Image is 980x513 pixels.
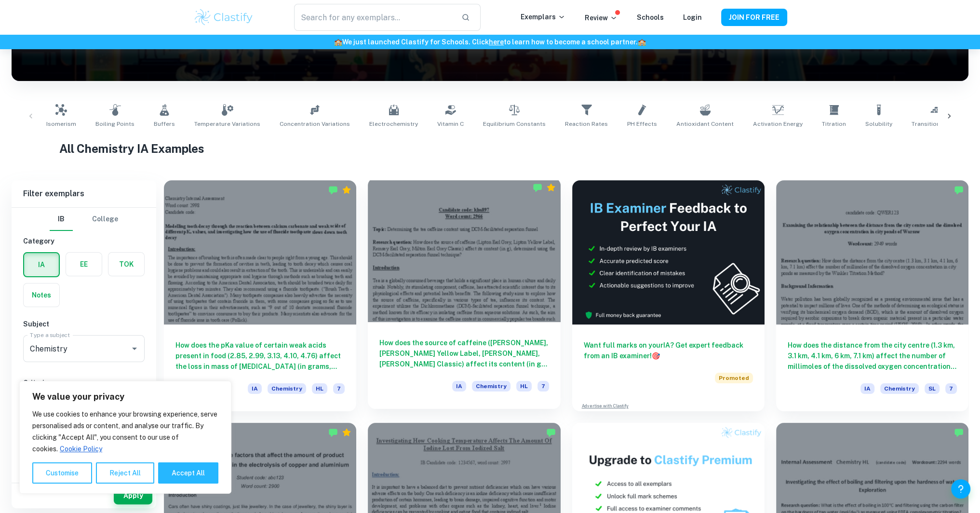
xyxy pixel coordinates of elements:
a: Schools [637,13,664,21]
span: SL [925,383,940,394]
button: TOK [108,253,144,276]
div: We value your privacy [19,381,231,494]
h6: Subject [23,319,145,329]
p: We value your privacy [32,391,218,403]
img: Marked [328,185,338,195]
span: 🏫 [638,38,646,46]
span: Chemistry [472,381,510,391]
span: 7 [333,383,345,394]
span: Activation Energy [753,120,803,128]
span: Transition Metals [912,120,961,128]
a: How does the pKa value of certain weak acids present in food (2.85, 2.99, 3.13, 4.10, 4.76) affec... [164,180,356,411]
p: Review [585,13,618,23]
span: Chemistry [268,383,306,394]
h6: Criteria [23,378,145,388]
p: We use cookies to enhance your browsing experience, serve personalised ads or content, and analys... [32,408,218,455]
span: IA [860,383,874,394]
span: Promoted [715,373,753,383]
span: Boiling Points [95,120,134,128]
span: Antioxidant Content [676,120,734,128]
button: Customise [32,462,92,484]
img: Marked [546,428,556,437]
div: Filter type choice [50,208,118,231]
a: Login [683,13,702,21]
button: Help and Feedback [951,479,970,499]
span: Concentration Variations [280,120,350,128]
span: Isomerism [46,120,76,128]
a: How does the distance from the city centre (1.3 km, 3.1 km, 4.1 km, 6 km, 7.1 km) affect the numb... [776,180,968,411]
span: Reaction Rates [565,120,608,128]
button: IA [24,253,59,276]
label: Type a subject [30,331,70,339]
h6: Filter exemplars [12,180,156,207]
span: Solubility [865,120,892,128]
img: Clastify logo [193,8,255,27]
img: Marked [954,428,964,437]
h6: How does the source of caffeine ([PERSON_NAME], [PERSON_NAME] Yellow Label, [PERSON_NAME], [PERSO... [379,337,549,369]
a: Want full marks on yourIA? Get expert feedback from an IB examiner!PromotedAdvertise with Clastify [572,180,765,411]
button: Reject All [96,462,154,484]
span: Equilibrium Constants [483,120,546,128]
span: pH Effects [627,120,657,128]
button: Open [128,342,141,355]
span: Electrochemistry [369,120,418,128]
div: Premium [342,185,351,195]
h6: Want full marks on your IA ? Get expert feedback from an IB examiner! [584,340,753,361]
h6: Category [23,236,145,246]
span: 7 [537,381,549,391]
a: Advertise with Clastify [582,403,629,409]
h6: How does the distance from the city centre (1.3 km, 3.1 km, 4.1 km, 6 km, 7.1 km) affect the numb... [788,340,957,372]
img: Marked [328,428,338,437]
span: 🎯 [652,352,660,360]
img: Marked [533,183,542,192]
span: 🏫 [334,38,342,46]
img: Marked [954,185,964,195]
span: IA [452,381,466,391]
button: EE [66,253,102,276]
button: Accept All [158,462,218,484]
span: Temperature Variations [194,120,260,128]
span: Vitamin C [437,120,464,128]
span: Titration [822,120,846,128]
input: Search for any exemplars... [294,4,453,31]
div: Premium [546,183,556,192]
button: IB [50,208,73,231]
a: How does the source of caffeine ([PERSON_NAME], [PERSON_NAME] Yellow Label, [PERSON_NAME], [PERSO... [368,180,560,411]
span: HL [516,381,532,391]
a: Cookie Policy [59,445,103,453]
p: Exemplars [521,12,565,22]
a: here [489,38,504,46]
h6: We just launched Clastify for Schools. Click to learn how to become a school partner. [2,37,978,47]
img: Thumbnail [572,180,765,324]
div: Premium [342,428,351,437]
button: College [92,208,118,231]
span: Chemistry [880,383,919,394]
button: JOIN FOR FREE [721,9,787,26]
button: Notes [24,283,59,307]
h1: All Chemistry IA Examples [59,140,921,157]
span: Buffers [154,120,175,128]
span: HL [312,383,327,394]
h6: How does the pKa value of certain weak acids present in food (2.85, 2.99, 3.13, 4.10, 4.76) affec... [175,340,345,372]
span: 7 [945,383,957,394]
span: IA [248,383,262,394]
button: Apply [114,487,152,504]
